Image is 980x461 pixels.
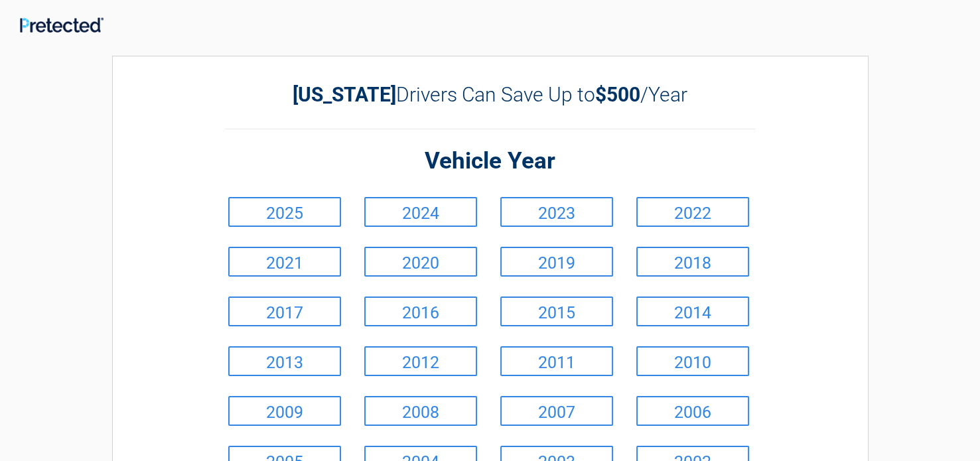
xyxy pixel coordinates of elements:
[364,346,477,376] a: 2012
[364,296,477,326] a: 2016
[636,296,749,326] a: 2014
[228,296,341,326] a: 2017
[636,346,749,376] a: 2010
[500,296,613,326] a: 2015
[228,346,341,376] a: 2013
[364,197,477,227] a: 2024
[500,247,613,277] a: 2019
[293,83,396,106] b: [US_STATE]
[225,83,756,106] h2: Drivers Can Save Up to /Year
[20,17,104,33] img: Main Logo
[228,197,341,227] a: 2025
[364,396,477,426] a: 2008
[636,396,749,426] a: 2006
[228,247,341,277] a: 2021
[364,247,477,277] a: 2020
[500,396,613,426] a: 2007
[228,396,341,426] a: 2009
[500,346,613,376] a: 2011
[500,197,613,227] a: 2023
[595,83,640,106] b: $500
[636,247,749,277] a: 2018
[225,146,756,177] h2: Vehicle Year
[636,197,749,227] a: 2022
